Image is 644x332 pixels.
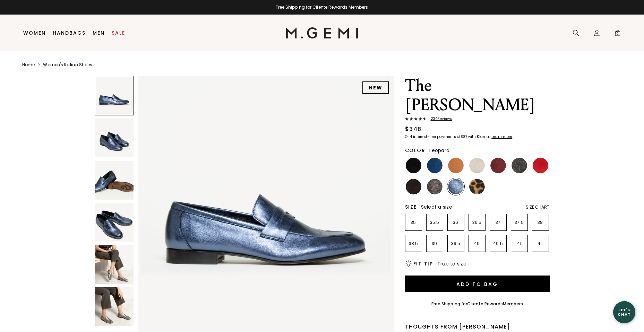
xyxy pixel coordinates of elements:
klarna-placement-style-body: with Klarna [468,134,491,139]
img: Navy [427,158,443,173]
img: Dark Gunmetal [512,158,527,173]
klarna-placement-style-body: Or 4 interest-free payments of [405,134,461,139]
p: 40 [469,241,485,246]
img: Luggage [448,158,464,173]
img: Sunset Red [533,158,548,173]
img: M.Gemi [286,27,358,38]
img: The Sacca Donna [95,119,134,157]
h1: The [PERSON_NAME] [405,76,550,115]
p: 40.5 [490,241,506,246]
a: Women's Italian Shoes [43,62,92,68]
p: 42 [532,241,549,246]
a: Learn more [491,135,512,139]
p: 35 [405,220,422,225]
a: Women [23,30,46,36]
p: 38 [532,220,549,225]
p: 39.5 [448,241,464,246]
button: Add to Bag [405,276,550,292]
p: 37 [490,220,506,225]
p: 36.5 [469,220,485,225]
img: Burgundy [490,158,506,173]
img: Sapphire [448,179,464,194]
span: True to size [437,260,466,267]
span: 0 [614,31,621,38]
p: 36 [448,220,464,225]
klarna-placement-style-amount: $87 [461,134,467,139]
p: 37.5 [511,220,527,225]
div: Size Chart [526,204,550,210]
img: Cocoa [427,179,443,194]
img: Leopard [469,179,485,194]
img: Dark Chocolate [406,179,421,194]
h2: Fit Tip [413,261,433,267]
span: 234 Review s [427,117,452,121]
a: Men [93,30,105,36]
div: NEW [362,81,389,94]
p: 39 [427,241,443,246]
div: Thoughts from [PERSON_NAME] [405,323,550,331]
span: Select a size [421,203,452,210]
span: Leopard [429,147,449,154]
div: $348 [405,125,422,133]
img: Black [406,158,421,173]
a: Sale [112,30,125,36]
div: Let's Chat [613,308,635,316]
img: The Sacca Donna [95,245,134,284]
a: Home [22,62,35,68]
img: The Sacca Donna [138,76,394,332]
p: 41 [511,241,527,246]
a: 234Reviews [405,117,550,122]
p: 38.5 [405,241,422,246]
img: The Sacca Donna [95,161,134,200]
a: Handbags [53,30,86,36]
p: 35.5 [427,220,443,225]
h2: Color [405,148,426,153]
img: The Sacca Donna [95,203,134,242]
div: Free Shipping for Members [431,301,523,307]
a: Cliente Rewards [467,301,503,307]
img: Light Oatmeal [469,158,485,173]
klarna-placement-style-cta: Learn more [491,134,512,139]
h2: Size [405,204,417,210]
img: The Sacca Donna [95,287,134,326]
